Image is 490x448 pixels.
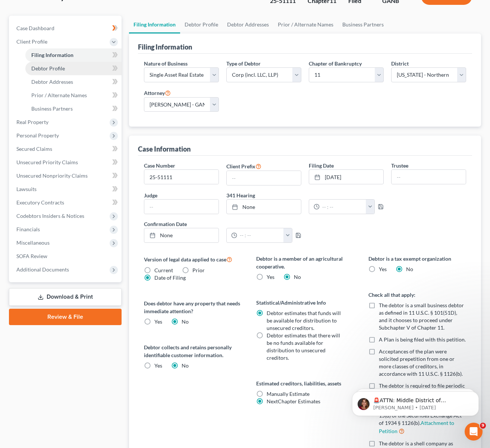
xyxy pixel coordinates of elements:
[144,299,241,315] label: Does debtor have any property that needs immediate attention?
[182,318,189,325] span: No
[309,162,334,169] label: Filing Date
[25,48,122,62] a: Filing Information
[223,191,387,199] label: 341 Hearing
[379,336,466,343] span: A Plan is being filed with this petition.
[338,16,388,34] a: Business Partners
[223,16,273,34] a: Debtor Addresses
[256,255,354,270] label: Debtor is a member of an agricultural cooperative.
[180,16,223,34] a: Debtor Profile
[237,228,284,242] input: -- : --
[16,25,54,31] span: Case Dashboard
[16,172,88,179] span: Unsecured Nonpriority Claims
[16,253,47,259] span: SOFA Review
[368,291,466,299] label: Check all that apply:
[144,162,175,169] label: Case Number
[379,348,463,377] span: Acceptances of the plan were solicited prepetition from one or more classes of creditors, in acco...
[227,171,301,185] input: --
[154,318,162,325] span: Yes
[144,191,157,199] label: Judge
[192,267,205,273] span: Prior
[309,60,362,67] label: Chapter of Bankruptcy
[16,226,40,232] span: Financials
[31,79,73,85] span: Debtor Addresses
[154,362,162,369] span: Yes
[480,423,486,429] span: 9
[154,274,186,281] span: Date of Filing
[267,332,340,361] span: Debtor estimates that there will be no funds available for distribution to unsecured creditors.
[31,92,87,98] span: Prior / Alternate Names
[9,309,122,325] a: Review & File
[267,398,320,404] span: NextChapter Estimates
[144,60,188,67] label: Nature of Business
[10,182,122,196] a: Lawsuits
[10,196,122,209] a: Executory Contracts
[31,65,65,72] span: Debtor Profile
[16,239,50,246] span: Miscellaneous
[16,199,64,206] span: Executory Contracts
[273,16,338,34] a: Prior / Alternate Names
[25,102,122,115] a: Business Partners
[10,156,122,169] a: Unsecured Priority Claims
[154,267,173,273] span: Current
[31,105,73,112] span: Business Partners
[226,162,261,171] label: Client Prefix
[144,170,219,184] input: Enter case number...
[10,22,122,35] a: Case Dashboard
[379,420,454,434] a: Attachment to Petition
[368,255,466,263] label: Debtor is a tax exempt organization
[341,376,490,428] iframe: Intercom notifications message
[10,250,122,263] a: SOFA Review
[9,288,122,306] a: Download & Print
[10,142,122,156] a: Secured Claims
[144,228,219,242] a: None
[379,266,387,272] span: Yes
[138,42,192,51] div: Filing Information
[391,162,408,169] label: Trustee
[144,255,241,264] label: Version of legal data applied to case
[144,200,219,214] input: --
[25,62,122,75] a: Debtor Profile
[227,200,301,214] a: None
[10,169,122,182] a: Unsecured Nonpriority Claims
[144,88,171,97] label: Attorney
[465,423,483,441] iframe: Intercom live chat
[144,343,241,359] label: Debtor collects and retains personally identifiable customer information.
[226,60,261,67] label: Type of Debtor
[320,200,366,214] input: -- : --
[182,362,189,369] span: No
[16,213,84,219] span: Codebtors Insiders & Notices
[267,310,341,331] span: Debtor estimates that funds will be available for distribution to unsecured creditors.
[267,274,274,280] span: Yes
[129,16,180,34] a: Filing Information
[391,60,409,67] label: District
[379,302,464,331] span: The debtor is a small business debtor as defined in 11 U.S.C. § 101(51D), and it chooses to proce...
[16,119,48,125] span: Real Property
[16,38,47,45] span: Client Profile
[138,144,191,153] div: Case Information
[25,89,122,102] a: Prior / Alternate Names
[16,186,37,192] span: Lawsuits
[256,379,354,387] label: Estimated creditors, liabilities, assets
[392,170,466,184] input: --
[267,391,310,397] span: Manually Estimate
[406,266,413,272] span: No
[140,220,305,228] label: Confirmation Date
[16,159,78,165] span: Unsecured Priority Claims
[256,299,354,306] label: Statistical/Administrative Info
[16,132,59,139] span: Personal Property
[25,75,122,89] a: Debtor Addresses
[294,274,301,280] span: No
[309,170,383,184] a: [DATE]
[16,266,69,273] span: Additional Documents
[16,146,52,152] span: Secured Claims
[31,52,73,58] span: Filing Information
